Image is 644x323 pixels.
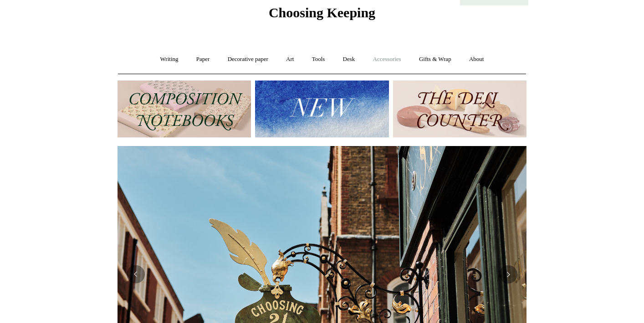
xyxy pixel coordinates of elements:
a: Accessories [365,47,409,71]
a: Writing [152,47,187,71]
a: Choosing Keeping [269,12,375,19]
button: Previous [127,265,145,283]
a: Tools [304,47,333,71]
a: Desk [335,47,363,71]
a: Paper [188,47,218,71]
span: Choosing Keeping [269,5,375,20]
a: About [461,47,492,71]
img: 202302 Composition ledgers.jpg__PID:69722ee6-fa44-49dd-a067-31375e5d54ec [118,81,251,137]
img: The Deli Counter [393,81,526,137]
img: New.jpg__PID:f73bdf93-380a-4a35-bcfe-7823039498e1 [255,81,388,137]
a: Decorative paper [220,47,276,71]
button: Next [499,265,517,283]
a: Art [278,47,302,71]
a: Gifts & Wrap [411,47,460,71]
